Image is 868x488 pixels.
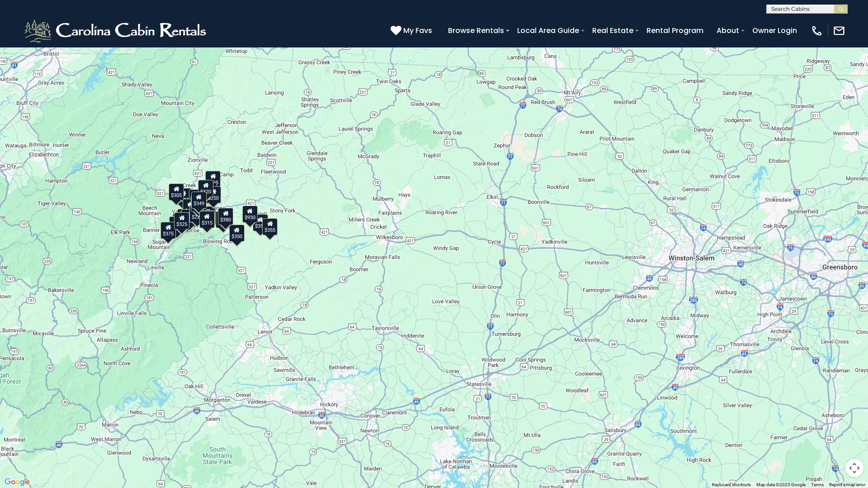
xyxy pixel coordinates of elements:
[513,23,584,38] a: Local Area Guide
[23,17,210,44] img: White-1-2.png
[443,23,509,38] a: Browse Rentals
[748,23,802,38] a: Owner Login
[833,24,845,37] img: mail-regular-white.png
[642,23,708,38] a: Rental Program
[403,25,432,36] span: My Favs
[811,24,823,37] img: phone-regular-white.png
[588,23,638,38] a: Real Estate
[391,25,434,37] a: My Favs
[712,23,744,38] a: About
